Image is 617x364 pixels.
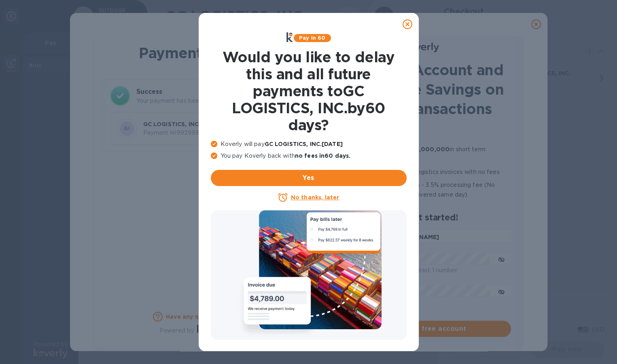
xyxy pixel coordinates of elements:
[143,129,226,137] p: Payment № 99299966
[333,224,348,230] b: Email
[211,49,407,133] h1: Would you like to delay this and all future payments to GC LOGISTICS, INC. by 60 days ?
[345,133,405,140] b: No transaction fees
[229,129,274,137] p: $3,567.00
[345,169,409,175] b: 60 more days to pay
[197,325,231,334] img: Logo
[211,170,407,186] button: Yes
[211,152,407,160] p: You pay Koverly back with
[345,180,511,199] p: for Credit cards - 3.5% processing fee (No transaction limit, funds delivered same day)
[295,152,350,159] b: no fees in 60 days .
[493,283,509,299] button: toggle password visibility
[413,146,449,152] b: $1,000,000
[345,203,511,212] p: No transaction limit
[166,313,228,320] b: Have any questions?
[345,182,376,188] b: Lower fee
[291,194,339,201] u: No thanks, later
[229,121,245,127] b: Total
[124,125,130,131] b: GI
[107,43,284,63] h1: Payment Result
[333,279,377,284] label: Repeat password
[333,212,511,222] h2: Let’s get started!
[265,141,343,147] b: GC LOGISTICS, INC. [DATE]
[136,87,280,97] h3: Success
[333,321,511,337] button: Create your free account
[345,144,511,164] p: Quick approval for up to in short term financing
[339,324,505,334] span: Create your free account
[143,120,226,128] p: GC LOGISTICS, INC.
[159,326,194,335] p: Powered by
[217,173,400,183] span: Yes
[405,42,439,52] img: Logo
[299,35,325,41] b: Pay in 60
[333,60,511,119] h1: Create an Account and Unlock Fee Savings on Future Transactions
[333,231,511,243] input: Enter email address
[493,251,509,267] button: toggle password visibility
[333,247,358,252] label: Password
[333,266,511,275] p: Minimum 8 characters with at least 1 number
[211,140,407,148] p: Koverly will pay
[136,97,280,105] p: Your payment has been completed.
[345,167,511,177] p: all logistics invoices with no fees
